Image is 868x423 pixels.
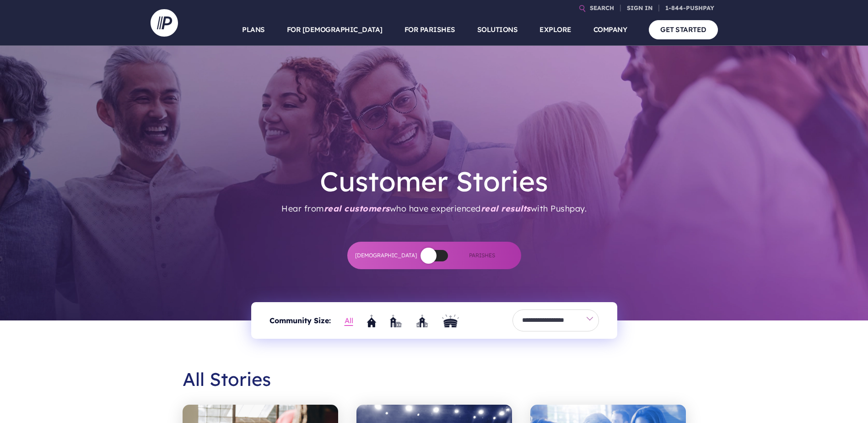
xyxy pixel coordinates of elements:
h1: Customer Stories [320,165,548,198]
img: Medium [390,315,402,327]
a: FOR [DEMOGRAPHIC_DATA] [287,14,383,46]
a: SOLUTIONS [477,14,518,46]
a: Show All [345,314,353,327]
a: GET STARTED [649,20,718,39]
span: real results [481,203,531,214]
span: Community Size: [270,314,331,327]
a: Small [367,314,376,327]
p: Hear from who have experienced with Pushpay. [281,198,587,220]
a: Large [416,314,428,327]
img: Mega [442,315,459,327]
a: Extra Large [442,314,459,327]
h2: All Stories [183,361,686,397]
a: FOR PARISHES [404,14,455,46]
a: COMPANY [593,14,627,46]
a: EXPLORE [539,14,571,46]
span: real customers [324,203,390,214]
img: Large [416,315,428,327]
img: Small [367,315,376,327]
a: Medium [390,314,402,327]
a: PLANS [242,14,265,46]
